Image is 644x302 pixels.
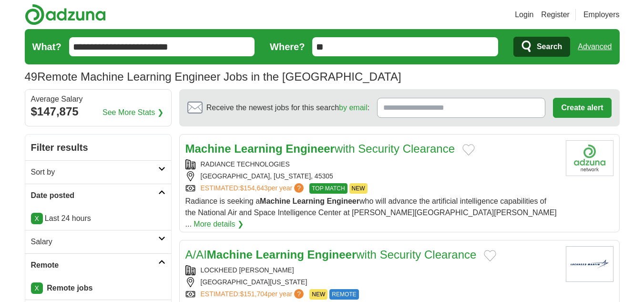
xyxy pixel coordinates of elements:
p: Last 24 hours [31,213,165,224]
label: Where? [270,40,305,54]
div: [GEOGRAPHIC_DATA][US_STATE] [185,277,558,287]
a: Register [541,9,570,21]
a: See More Stats ❯ [102,107,164,118]
span: Radiance is seeking a who will advance the artificial intelligence capabilities of the National A... [185,197,557,228]
div: Average Salary [31,95,165,103]
label: What? [32,40,61,54]
img: Lockheed Martin logo [566,246,613,282]
a: Employers [583,9,620,21]
strong: Learning [293,197,325,205]
a: A/AIMachine Learning Engineerwith Security Clearance [185,248,477,261]
h2: Sort by [31,167,158,178]
span: $154,643 [240,184,267,192]
h2: Salary [31,236,158,248]
button: Search [513,37,570,57]
a: Date posted [25,184,171,207]
img: Adzuna logo [25,4,106,25]
a: Sort by [25,160,171,184]
span: $151,704 [240,290,267,298]
a: RADIANCE TECHNOLOGIES [201,160,290,168]
span: Receive the newest jobs for this search : [206,102,369,114]
a: by email [339,104,368,112]
a: More details ❯ [194,219,244,230]
span: NEW [309,289,327,300]
div: $147,875 [31,103,165,120]
a: Advanced [578,37,612,56]
strong: Engineer [327,197,359,205]
a: Remote [25,253,171,277]
div: [GEOGRAPHIC_DATA], [US_STATE], 45305 [185,171,558,181]
span: TOP MATCH [309,183,347,194]
strong: Learning [234,142,282,155]
h2: Date posted [31,190,158,201]
a: ESTIMATED:$151,704per year? [201,289,306,300]
strong: Engineer [286,142,335,155]
a: X [31,282,43,294]
button: Add to favorite jobs [462,144,475,156]
strong: Machine [207,248,253,261]
button: Add to favorite jobs [484,250,496,261]
span: 49 [25,68,38,85]
strong: Machine [185,142,231,155]
a: X [31,213,43,224]
strong: Learning [256,248,304,261]
a: Machine Learning Engineerwith Security Clearance [185,142,455,155]
img: Radiance Technologies logo [566,140,613,176]
a: Salary [25,230,171,253]
a: LOCKHEED [PERSON_NAME] [201,266,294,274]
span: ? [294,183,304,193]
button: Create alert [553,98,611,118]
span: NEW [349,183,368,194]
strong: Engineer [307,248,357,261]
strong: Remote jobs [47,284,92,292]
h2: Remote [31,260,158,271]
strong: Machine [260,197,290,205]
span: REMOTE [329,289,358,300]
h2: Filter results [25,135,171,160]
h1: Remote Machine Learning Engineer Jobs in the [GEOGRAPHIC_DATA] [25,70,401,83]
a: Login [515,9,533,21]
a: ESTIMATED:$154,643per year? [201,183,306,194]
span: ? [294,289,304,299]
span: Search [537,37,562,56]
